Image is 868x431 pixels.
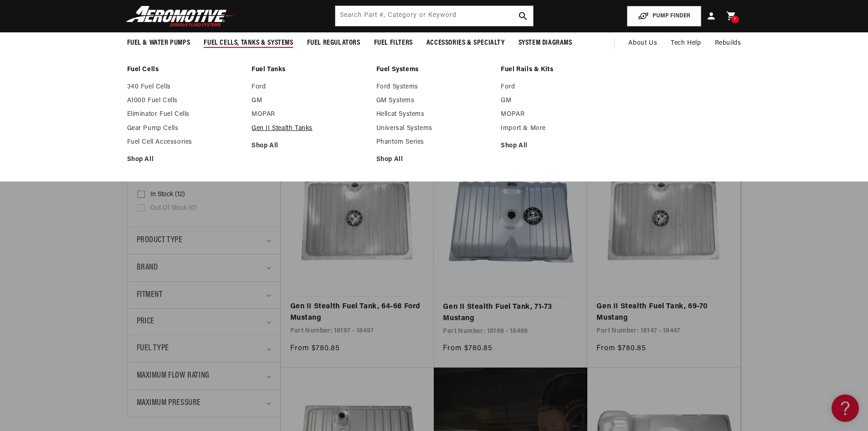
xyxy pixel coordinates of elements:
a: Ford [252,83,367,91]
img: Aeromotive [123,5,237,27]
a: Gear Pump Cells [127,125,243,133]
a: GM [501,97,616,105]
a: A1000 Fuel Cells [127,97,243,105]
a: Fuel Systems [376,66,492,74]
span: Rebuilds [715,38,741,48]
summary: Maximum Pressure (0 selected) [137,390,271,417]
span: Price [137,316,154,328]
a: Fuel Tanks [252,66,367,74]
span: Maximum Pressure [137,397,201,410]
summary: Fuel Type (0 selected) [137,335,271,362]
a: Fuel Cells [127,66,243,74]
a: Import & More [501,125,616,133]
a: Gen II Stealth Tanks [252,125,367,133]
summary: Fitment (0 selected) [137,282,271,309]
a: Shop All [376,156,492,164]
span: Tech Help [671,38,701,48]
a: Gen II Stealth Fuel Tank, 64-68 Ford Mustang [290,301,425,324]
span: In stock (12) [150,191,185,199]
summary: Product type (0 selected) [137,227,271,254]
a: Gen II Stealth Fuel Tank, 69-70 Mustang [596,301,731,324]
a: Phantom Series [376,138,492,146]
span: Fuel & Water Pumps [127,38,190,48]
summary: Accessories & Specialty [420,32,512,54]
summary: System Diagrams [512,32,579,54]
button: PUMP FINDER [627,6,701,26]
span: 1 [734,16,736,23]
a: Fuel Rails & Kits [501,66,616,74]
a: Eliminator Fuel Cells [127,110,243,119]
a: Shop All [127,156,243,164]
span: About Us [628,40,657,47]
a: Gen II Stealth Fuel Tank, 71-73 Mustang [443,301,578,325]
a: Shop All [252,142,367,150]
summary: Brand (0 selected) [137,254,271,281]
span: System Diagrams [519,38,572,48]
a: MOPAR [252,110,367,119]
span: Maximum Flow Rating [137,369,210,383]
summary: Maximum Flow Rating (0 selected) [137,363,271,389]
summary: Tech Help [664,32,708,54]
span: Fuel Regulators [307,38,360,48]
a: Ford Systems [376,83,492,91]
span: Accessories & Specialty [426,38,505,48]
span: Fuel Type [137,342,169,355]
a: Ford [501,83,616,91]
a: MOPAR [501,110,616,119]
a: About Us [621,32,664,54]
span: Fuel Filters [374,38,413,48]
a: Shop All [501,142,616,150]
button: search button [513,6,533,26]
summary: Fuel & Water Pumps [120,32,197,54]
span: Brand [137,261,158,275]
a: GM [252,97,367,105]
summary: Fuel Filters [367,32,420,54]
summary: Fuel Regulators [300,32,367,54]
input: Search by Part Number, Category or Keyword [335,6,533,26]
span: Fuel Cells, Tanks & Systems [204,38,293,48]
span: Product type [137,234,183,247]
a: GM Systems [376,97,492,105]
a: Universal Systems [376,125,492,133]
a: Hellcat Systems [376,110,492,119]
span: Out of stock (0) [150,204,197,213]
summary: Rebuilds [708,32,748,54]
a: Fuel Cell Accessories [127,138,243,146]
span: Fitment [137,289,163,302]
a: 340 Fuel Cells [127,83,243,91]
summary: Fuel Cells, Tanks & Systems [197,32,300,54]
summary: Price [137,309,271,335]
